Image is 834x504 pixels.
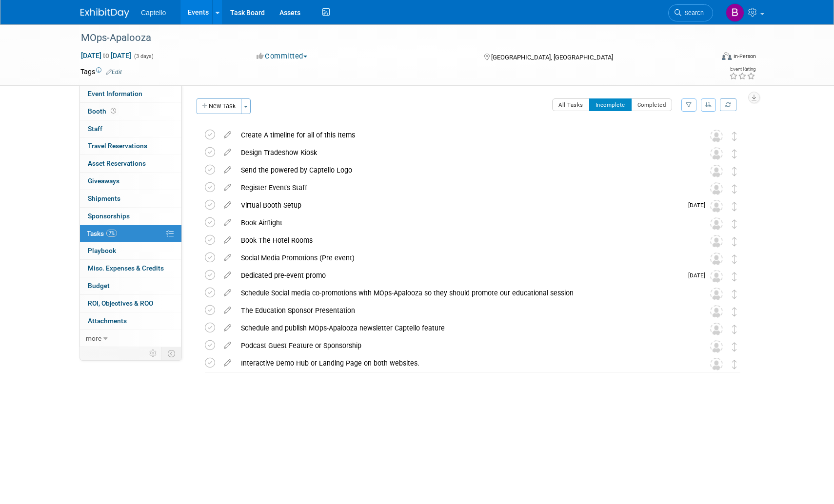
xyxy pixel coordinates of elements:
[732,132,737,141] i: Move task
[710,217,723,230] img: Unassigned
[710,270,723,283] img: Unassigned
[732,290,737,299] i: Move task
[80,67,122,77] td: Tags
[133,53,154,59] span: (3 days)
[236,320,691,336] div: Schedule and publish MOps-Apalooza newsletter Captello feature
[236,197,682,213] div: Virtual Booth Setup
[732,202,737,211] i: Move task
[219,341,236,350] a: edit
[88,90,142,97] span: Event Information
[219,236,236,245] a: edit
[219,306,236,315] a: edit
[236,250,691,266] div: Social Media Promotions (Pre event)
[162,347,182,360] td: Toggle Event Tabs
[80,120,181,137] a: Staff
[710,358,723,370] img: Unassigned
[80,330,181,347] a: more
[80,242,181,259] a: Playbook
[88,142,147,150] span: Travel Reservations
[688,202,710,209] span: [DATE]
[732,219,737,229] i: Move task
[710,200,723,213] img: Unassigned
[86,334,101,342] span: more
[688,272,710,279] span: [DATE]
[732,167,737,176] i: Move task
[80,208,181,225] a: Sponsorships
[219,289,236,297] a: edit
[589,98,632,111] button: Incomplete
[88,125,102,133] span: Staff
[80,8,129,18] img: ExhibitDay
[236,337,691,354] div: Podcast Guest Feature or Sponsorship
[78,29,698,47] div: MOps-Apalooza
[219,131,236,139] a: edit
[106,230,117,237] span: 7%
[710,130,723,142] img: Unassigned
[710,252,723,265] img: Unassigned
[80,51,132,60] span: [DATE] [DATE]
[655,51,756,65] div: Event Format
[106,69,122,76] a: Edit
[668,4,713,21] a: Search
[80,312,181,330] a: Attachments
[80,137,181,155] a: Travel Reservations
[631,98,673,111] button: Completed
[219,166,236,174] a: edit
[236,267,682,284] div: Dedicated pre-event promo
[197,98,241,114] button: New Task
[88,177,119,185] span: Giveaways
[732,149,737,158] i: Move task
[80,225,181,242] a: Tasks7%
[732,272,737,281] i: Move task
[80,155,181,172] a: Asset Reservations
[236,179,691,196] div: Register Event's Staff
[80,260,181,277] a: Misc. Expenses & Credits
[219,271,236,280] a: edit
[710,235,723,248] img: Unassigned
[219,324,236,332] a: edit
[219,201,236,210] a: edit
[491,54,613,61] span: [GEOGRAPHIC_DATA], [GEOGRAPHIC_DATA]
[80,277,181,294] a: Budget
[219,148,236,157] a: edit
[732,184,737,194] i: Move task
[236,127,691,143] div: Create A timeline for all of this Items
[236,285,691,301] div: Schedule Social media co-promotions with MOps-Apalooza so they should promote our educational ses...
[236,302,691,319] div: The Education Sponsor Presentation
[80,103,181,120] a: Booth
[253,51,311,61] button: Committed
[219,359,236,368] a: edit
[236,355,691,371] div: Interactive Demo Hub or Landing Page on both websites.
[552,98,590,111] button: All Tasks
[710,147,723,160] img: Unassigned
[80,295,181,312] a: ROI, Objectives & ROO
[88,264,164,272] span: Misc. Expenses & Credits
[710,288,723,300] img: Unassigned
[710,182,723,195] img: Unassigned
[88,194,120,202] span: Shipments
[732,237,737,246] i: Move task
[141,9,166,17] span: Captello
[80,85,181,102] a: Event Information
[236,144,691,161] div: Design Tradeshow Kiosk
[732,342,737,351] i: Move task
[219,183,236,192] a: edit
[733,53,756,60] div: In-Person
[80,173,181,190] a: Giveaways
[710,305,723,318] img: Unassigned
[710,340,723,353] img: Unassigned
[88,317,127,325] span: Attachments
[145,347,162,360] td: Personalize Event Tab Strip
[88,282,110,290] span: Budget
[732,325,737,334] i: Move task
[88,107,118,115] span: Booth
[80,190,181,207] a: Shipments
[236,214,691,231] div: Book Airflight
[236,162,691,178] div: Send the powered by Captello Logo
[710,323,723,335] img: Unassigned
[236,232,691,249] div: Book The Hotel Rooms
[710,165,723,177] img: Unassigned
[722,52,732,60] img: Format-Inperson.png
[88,299,153,307] span: ROI, Objectives & ROO
[729,67,755,72] div: Event Rating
